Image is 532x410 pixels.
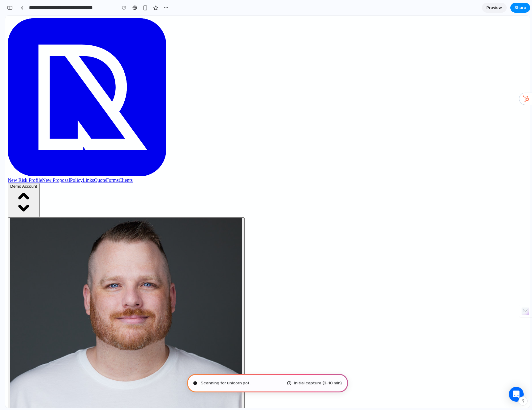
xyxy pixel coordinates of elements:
[201,380,251,386] span: Scanning for unicorn pot ..
[2,162,37,167] a: New Risk Profile
[2,167,34,202] button: Demo Account
[294,380,342,386] span: Initial capture (3–10 min)
[510,3,530,13] button: Share
[504,371,518,386] div: Open Intercom Messenger
[65,162,88,167] a: PolicyLinks
[37,162,65,167] a: New Proposal
[514,5,526,11] span: Share
[487,5,502,11] span: Preview
[482,3,507,13] a: Preview
[89,162,114,167] a: QuoteForms
[114,162,127,167] a: Clients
